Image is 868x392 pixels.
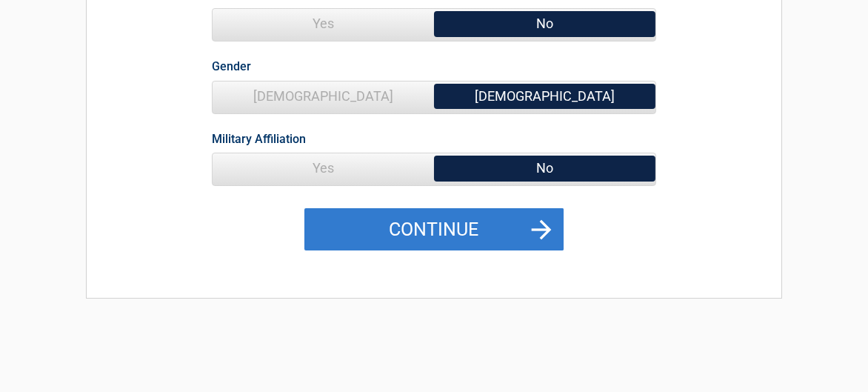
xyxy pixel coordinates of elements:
span: No [434,9,655,39]
span: Yes [213,153,434,183]
span: [DEMOGRAPHIC_DATA] [434,82,655,111]
label: Military Affiliation [212,129,306,149]
span: [DEMOGRAPHIC_DATA] [213,82,434,111]
span: No [434,153,655,183]
label: Gender [212,56,251,76]
button: Continue [304,208,564,251]
span: Yes [213,9,434,39]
